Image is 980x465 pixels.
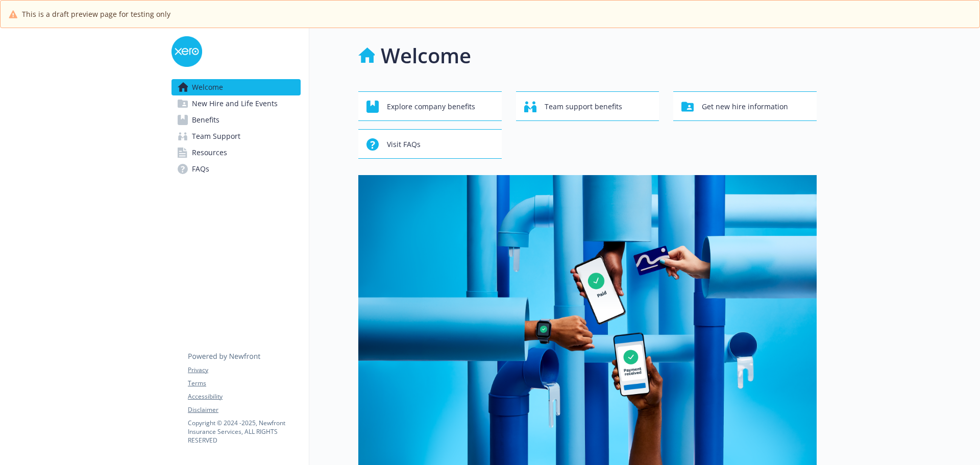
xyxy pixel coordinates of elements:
span: This is a draft preview page for testing only [22,9,170,19]
span: FAQs [192,161,209,177]
h1: Welcome [381,40,471,71]
a: Privacy [188,365,300,375]
a: FAQs [171,161,301,177]
p: Copyright © 2024 - 2025 , Newfront Insurance Services, ALL RIGHTS RESERVED [188,419,300,445]
button: Team support benefits [516,91,659,121]
span: Team Support [192,128,240,144]
a: Accessibility [188,392,300,401]
a: Benefits [171,112,301,128]
button: Explore company benefits [358,91,502,121]
button: Get new hire information [673,91,817,121]
a: Resources [171,144,301,161]
span: Team support benefits [545,97,622,116]
span: Visit FAQs [387,135,421,154]
a: Team Support [171,128,301,144]
a: New Hire and Life Events [171,95,301,112]
a: Welcome [171,79,301,95]
span: Explore company benefits [387,97,475,116]
a: Disclaimer [188,405,300,414]
a: Terms [188,379,300,388]
span: Resources [192,144,227,161]
span: Get new hire information [702,97,788,116]
span: Welcome [192,79,223,95]
span: New Hire and Life Events [192,95,278,112]
span: Benefits [192,112,219,128]
button: Visit FAQs [358,129,502,159]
